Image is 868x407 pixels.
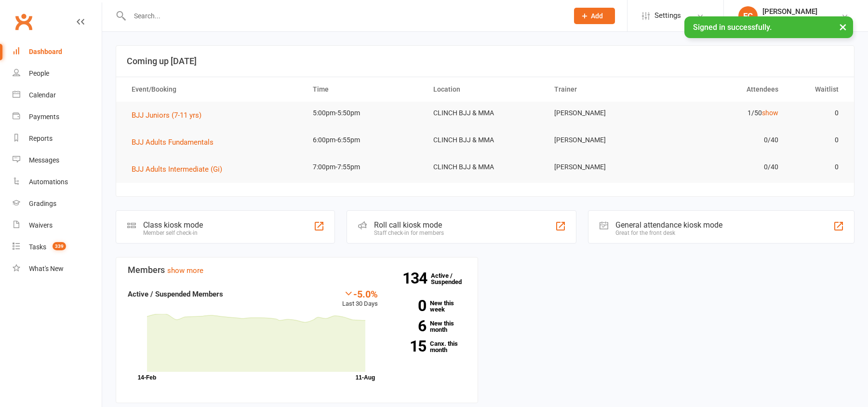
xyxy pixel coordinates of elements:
a: Gradings [13,193,102,215]
a: show [762,109,778,117]
h3: Coming up [DATE] [127,56,843,66]
div: Reports [29,135,53,142]
strong: 134 [402,271,431,285]
th: Event/Booking [123,77,304,102]
strong: 6 [392,319,426,333]
strong: 0 [392,298,426,313]
span: BJJ Adults Intermediate (Gi) [132,165,222,174]
a: People [13,63,102,84]
span: Settings [654,5,681,27]
button: BJJ Adults Fundamentals [132,136,220,148]
button: BJJ Juniors (7-11 yrs) [132,109,208,121]
div: Automations [29,178,68,186]
a: Dashboard [13,41,102,63]
div: Tasks [29,243,46,251]
span: Signed in successfully. [693,23,772,32]
input: Search... [127,9,561,23]
a: What's New [13,258,102,280]
div: What's New [29,265,64,272]
div: Gradings [29,200,56,207]
div: Class kiosk mode [143,220,203,230]
td: 5:00pm-5:50pm [304,102,425,124]
a: Tasks 339 [13,236,102,258]
a: 6New this month [392,320,466,333]
td: 1/50 [666,102,787,124]
td: 0 [787,129,847,151]
div: People [29,69,49,77]
span: 339 [53,242,66,250]
div: Clinch Martial Arts Ltd [762,16,829,25]
a: show more [167,266,203,275]
button: BJJ Adults Intermediate (Gi) [132,163,229,175]
td: 7:00pm-7:55pm [304,156,425,178]
a: 15Canx. this month [392,340,466,353]
div: Messages [29,156,59,164]
td: CLINCH BJJ & MMA [425,129,546,151]
td: [PERSON_NAME] [546,102,667,124]
span: Add [591,12,603,20]
a: Reports [13,128,102,149]
a: Payments [13,106,102,128]
div: Waivers [29,221,53,229]
th: Location [425,77,546,102]
td: 0 [787,102,847,124]
a: Clubworx [12,10,36,34]
a: Calendar [13,84,102,106]
div: Roll call kiosk mode [374,220,444,230]
td: [PERSON_NAME] [546,129,667,151]
th: Waitlist [787,77,847,102]
td: [PERSON_NAME] [546,156,667,178]
div: [PERSON_NAME] [762,7,829,16]
td: 0/40 [666,129,787,151]
a: Waivers [13,215,102,236]
h3: Members [128,265,466,275]
div: Great for the front desk [615,230,722,236]
div: Member self check-in [143,230,203,236]
td: CLINCH BJJ & MMA [425,102,546,124]
div: -5.0% [342,288,378,299]
div: Dashboard [29,48,62,55]
td: 6:00pm-6:55pm [304,129,425,151]
a: Automations [13,171,102,193]
td: 0/40 [666,156,787,178]
div: Payments [29,113,59,121]
div: Staff check-in for members [374,230,444,236]
strong: Active / Suspended Members [128,290,223,298]
div: General attendance kiosk mode [615,220,722,230]
strong: 15 [392,339,426,353]
div: FC [738,6,758,26]
td: CLINCH BJJ & MMA [425,156,546,178]
button: × [834,16,852,37]
td: 0 [787,156,847,178]
a: 134Active / Suspended [431,265,473,292]
div: Calendar [29,91,56,99]
a: Messages [13,149,102,171]
th: Trainer [546,77,667,102]
a: 0New this week [392,300,466,312]
span: BJJ Juniors (7-11 yrs) [132,111,201,120]
span: BJJ Adults Fundamentals [132,138,214,147]
th: Attendees [666,77,787,102]
button: Add [574,8,615,24]
th: Time [304,77,425,102]
div: Last 30 Days [342,288,378,309]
